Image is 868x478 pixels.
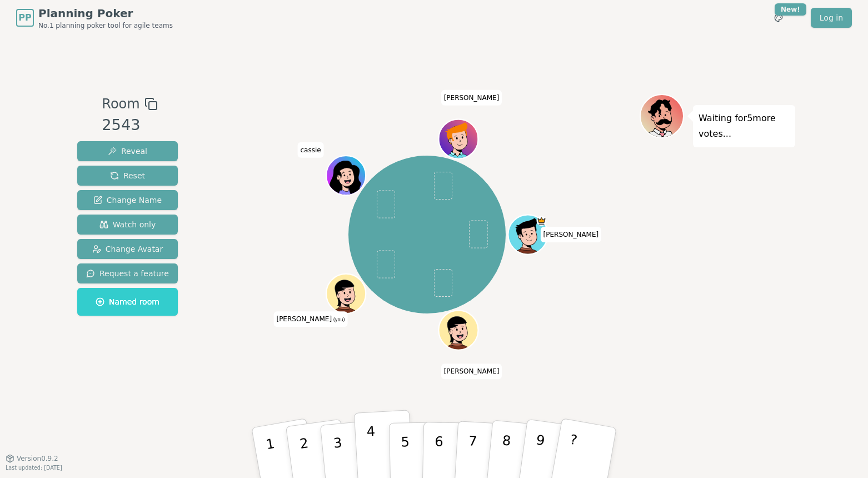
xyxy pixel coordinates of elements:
span: Reveal [108,146,147,157]
span: Watch only [99,219,156,230]
span: Request a feature [86,268,169,279]
span: Nick is the host [536,216,546,226]
button: Change Name [77,190,178,210]
span: (you) [332,317,345,322]
a: PPPlanning PokerNo.1 planning poker tool for agile teams [16,6,173,30]
button: Change Avatar [77,239,178,259]
button: Reveal [77,141,178,161]
span: Click to change your name [441,90,502,106]
button: Reset [77,166,178,186]
div: 2543 [102,114,157,137]
button: Named room [77,288,178,316]
button: Watch only [77,215,178,235]
div: New! [775,3,806,16]
span: Reset [110,170,145,181]
span: Click to change your name [297,142,323,158]
span: Room [102,94,139,114]
span: Change Name [93,195,162,206]
button: New! [769,8,789,28]
span: Change Avatar [92,243,163,255]
span: Planning Poker [38,6,173,21]
span: Click to change your name [273,311,347,327]
a: Log in [811,8,852,28]
span: Click to change your name [541,227,602,242]
span: Click to change your name [441,364,502,379]
span: Version 0.9.2 [17,454,58,463]
button: Version0.9.2 [6,454,58,463]
span: Named room [96,296,159,307]
button: Request a feature [77,263,178,283]
p: Waiting for 5 more votes... [699,111,790,142]
span: No.1 planning poker tool for agile teams [38,21,173,30]
button: Click to change your avatar [327,275,365,312]
span: Last updated: [DATE] [6,465,62,471]
span: PP [18,11,31,24]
